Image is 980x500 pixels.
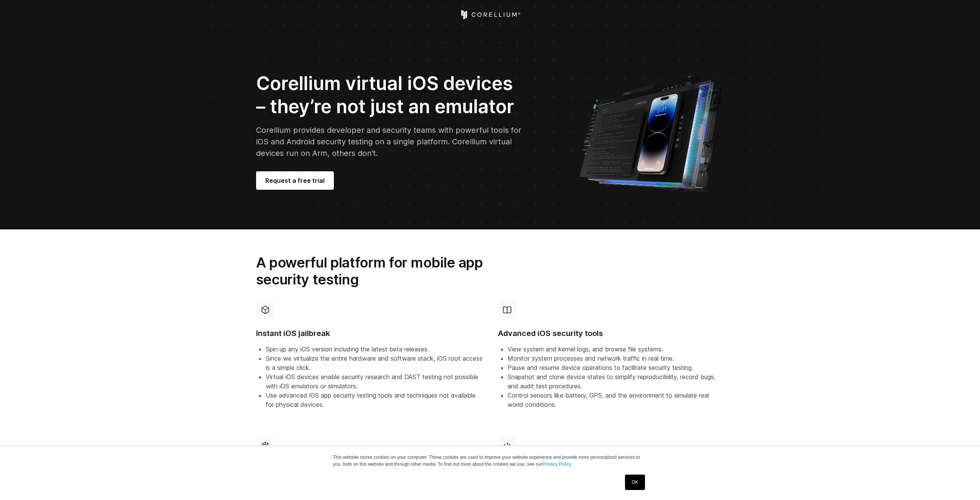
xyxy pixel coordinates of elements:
[265,176,325,185] span: Request a free trial
[256,124,525,159] p: Corellium provides developer and security teams with powerful tools for iOS and Android security ...
[333,454,647,468] p: This website stores cookies on your computer. These cookies are used to improve your website expe...
[508,363,724,372] li: Pause and resume device operations to facilitate security testing.
[266,344,482,354] li: Spin up any iOS version including the latest beta releases.
[543,462,572,467] a: Privacy Policy.
[266,354,482,372] li: Since we virtualize the entire hardware and software stack, iOS root access is a simple click.
[459,10,521,19] a: Corellium Home
[508,372,724,391] li: Snapshot and clone device states to simplify reproducibility, record bugs, and audit test procedu...
[508,391,724,409] li: Control sensors like battery, GPS, and the environment to simulate real world conditions.
[625,475,645,490] a: OK
[498,328,724,339] h4: Advanced iOS security tools
[266,391,482,409] li: Use advanced iOS app security testing tools and techniques not available for physical devices.
[256,72,525,118] h2: Corellium virtual iOS devices – they’re not just an emulator
[508,344,724,354] li: View system and kernel logs, and browse file systems.
[256,171,334,190] a: Request a free trial
[266,372,482,391] li: Virtual iOS devices enable security research and DAST testing not possible with iOS emulators or ...
[508,354,724,363] li: Monitor system processes and network traffic in real time.
[256,254,519,288] h2: A powerful platform for mobile app security testing
[578,69,724,192] img: Corellium UI
[256,328,482,339] h4: Instant iOS jailbreak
